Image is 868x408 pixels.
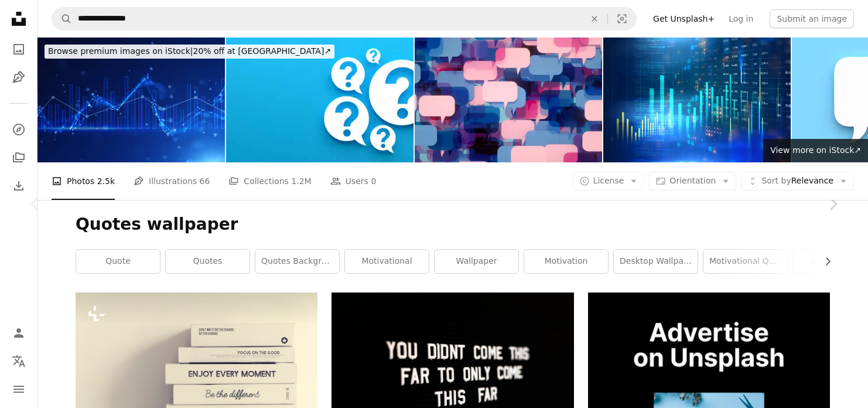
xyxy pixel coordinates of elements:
button: Search Unsplash [52,8,72,30]
button: Submit an image [770,9,854,28]
a: quote [76,250,160,273]
button: Clear [582,8,607,30]
button: Orientation [649,172,736,191]
form: Find visuals sitewide [52,7,637,30]
span: Orientation [669,176,716,185]
h1: Quotes wallpaper [76,214,830,235]
span: 66 [200,175,210,188]
a: Illustrations [7,66,30,89]
a: Explore [7,118,30,141]
img: Question Mark [226,38,414,162]
span: 20% off at [GEOGRAPHIC_DATA] ↗ [48,46,331,56]
a: motivation [524,250,608,273]
a: you didnt come this far to only come this far lighted text [332,368,573,378]
button: Visual search [608,8,636,30]
span: Sort by [761,176,791,185]
a: motivational quotes [703,250,787,273]
span: 1.2M [291,175,311,188]
span: View more on iStock ↗ [770,145,861,155]
a: quotes [166,250,250,273]
a: desktop wallpaper [614,250,698,273]
span: Browse premium images on iStock | [48,46,193,56]
a: motivational [345,250,429,273]
a: Collections 1.2M [228,162,311,200]
button: scroll list to the right [817,250,830,273]
a: Users 0 [330,162,377,200]
a: Log in [722,9,760,28]
a: Get Unsplash+ [646,9,722,28]
span: License [593,176,624,185]
img: Digitally Generated Currency and Exchange Stock Chart for Finance and Economy Based Computer Soft... [603,38,791,162]
a: Log in / Sign up [7,321,30,345]
a: Illustrations 66 [134,162,210,200]
a: wallpaper [435,250,518,273]
span: 0 [371,175,376,188]
a: Photos [7,38,30,61]
span: Relevance [761,175,833,187]
a: quotes background [255,250,339,273]
a: Next [798,148,868,260]
img: 4k Loop financial chart background [37,38,225,162]
a: Browse premium images on iStock|20% off at [GEOGRAPHIC_DATA]↗ [37,38,341,66]
button: Menu [7,378,30,401]
a: View more on iStock↗ [763,139,868,162]
button: Sort byRelevance [741,172,854,191]
button: Language [7,349,30,373]
a: Books stack on white background ***These are our own 3D generic designs. They do not infringe on ... [76,368,317,379]
img: Speech Bubble [415,38,602,162]
button: License [573,172,645,191]
a: Collections [7,146,30,169]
